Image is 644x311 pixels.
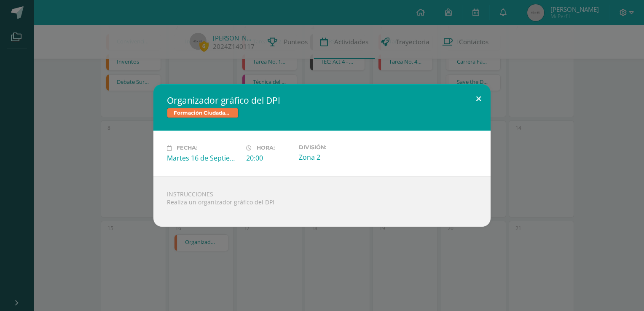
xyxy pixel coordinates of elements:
[177,145,197,151] span: Fecha:
[153,176,491,227] div: INSTRUCCIONES Realiza un organizador gráfico del DPI
[167,94,477,106] h2: Organizador gráfico del DPI
[246,153,292,163] div: 20:00
[299,153,371,162] div: Zona 2
[257,145,275,151] span: Hora:
[167,108,239,118] span: Formación Ciudadana 5
[167,153,239,163] div: Martes 16 de Septiembre
[467,84,491,113] button: Close (Esc)
[299,144,371,150] label: División:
